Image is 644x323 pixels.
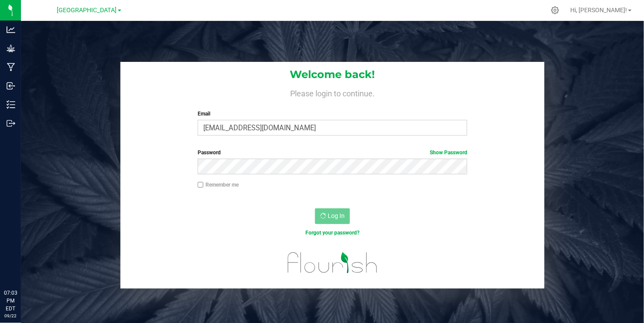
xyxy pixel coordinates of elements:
[7,119,15,128] inline-svg: Outbound
[7,100,15,109] inline-svg: Inventory
[280,246,386,280] img: flourish_logo.svg
[198,150,221,156] span: Password
[430,150,467,156] a: Show Password
[315,208,350,224] button: Log In
[120,87,545,98] h4: Please login to continue.
[198,181,239,189] label: Remember me
[57,7,117,14] span: [GEOGRAPHIC_DATA]
[198,182,204,188] input: Remember me
[4,289,17,313] p: 07:03 PM EDT
[571,7,627,14] span: Hi, [PERSON_NAME]!
[7,44,15,53] inline-svg: Grow
[7,82,15,90] inline-svg: Inbound
[7,25,15,34] inline-svg: Analytics
[305,230,360,236] a: Forgot your password?
[328,212,345,219] span: Log In
[198,110,467,118] label: Email
[4,313,17,319] p: 09/22
[550,6,561,14] div: Manage settings
[120,69,545,80] h1: Welcome back!
[7,63,15,71] inline-svg: Manufacturing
